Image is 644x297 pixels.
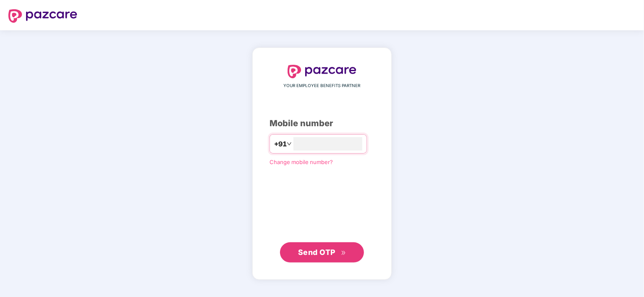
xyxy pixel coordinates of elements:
[288,65,356,78] img: logo
[284,82,361,89] span: YOUR EMPLOYEE BENEFITS PARTNER
[280,242,364,263] button: Send OTPdouble-right
[341,250,346,256] span: double-right
[274,139,287,149] span: +91
[8,9,77,23] img: logo
[270,117,374,130] div: Mobile number
[298,248,335,257] span: Send OTP
[287,141,292,146] span: down
[270,159,333,165] a: Change mobile number?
